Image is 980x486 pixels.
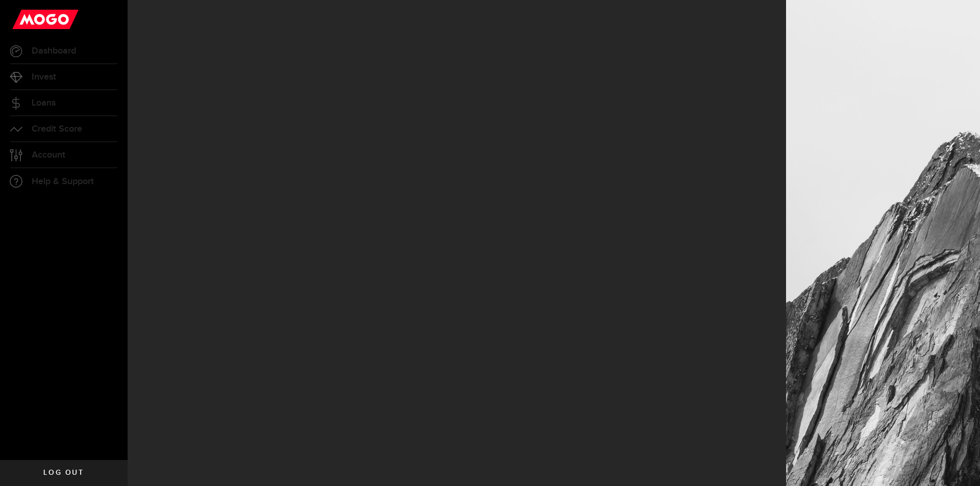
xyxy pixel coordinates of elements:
[32,124,82,134] span: Credit Score
[32,46,76,56] span: Dashboard
[32,150,65,160] span: Account
[32,98,56,108] span: Loans
[32,72,56,82] span: Invest
[32,177,94,186] span: Help & Support
[43,469,84,476] span: Log out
